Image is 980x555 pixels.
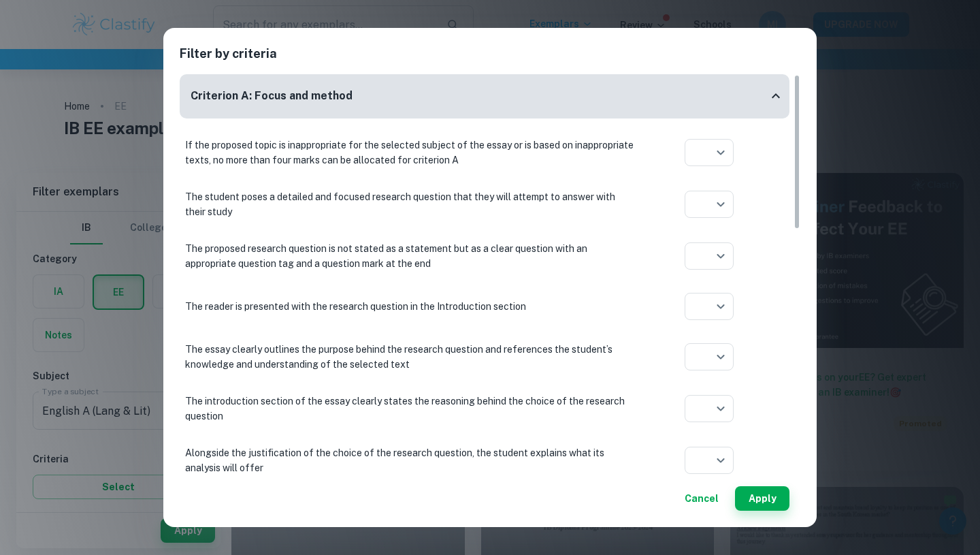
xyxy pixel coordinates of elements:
[185,189,634,219] p: The student poses a detailed and focused research question that they will attempt to answer with ...
[180,74,789,118] div: Criterion A: Focus and method
[185,445,634,475] p: Alongside the justification of the choice of the research question, the student explains what its...
[180,44,800,74] h2: Filter by criteria
[185,342,634,372] p: The essay clearly outlines the purpose behind the research question and references the student’s ...
[185,241,634,271] p: The proposed research question is not stated as a statement but as a clear question with an appro...
[191,88,353,105] h6: Criterion A: Focus and method
[185,138,634,168] p: If the proposed topic is inappropriate for the selected subject of the essay or is based on inapp...
[185,299,634,314] p: The reader is presented with the research question in the Introduction section
[185,394,634,424] p: The introduction section of the essay clearly states the reasoning behind the choice of the resea...
[679,486,724,511] button: Cancel
[735,486,789,511] button: Apply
